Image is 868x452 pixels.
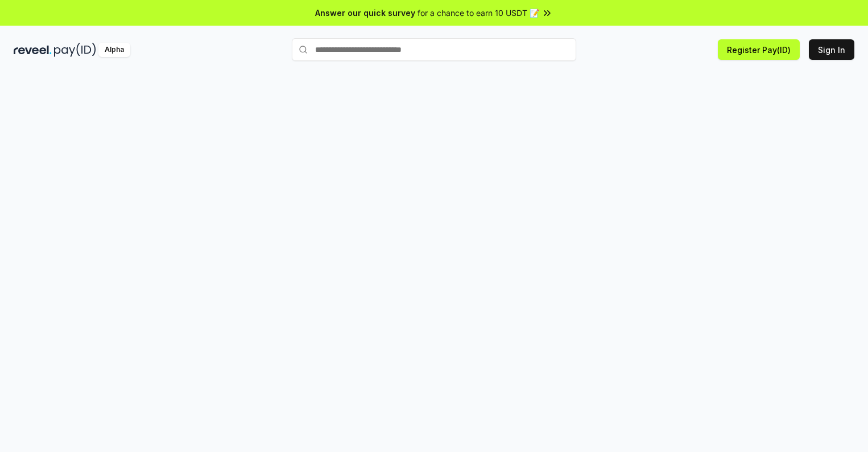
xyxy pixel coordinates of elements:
[54,43,96,57] img: pay_id
[315,7,415,19] span: Answer our quick survey
[98,43,130,57] div: Alpha
[14,43,52,57] img: reveel_dark
[809,39,854,60] button: Sign In
[718,39,800,60] button: Register Pay(ID)
[418,7,539,19] span: for a chance to earn 10 USDT 📝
